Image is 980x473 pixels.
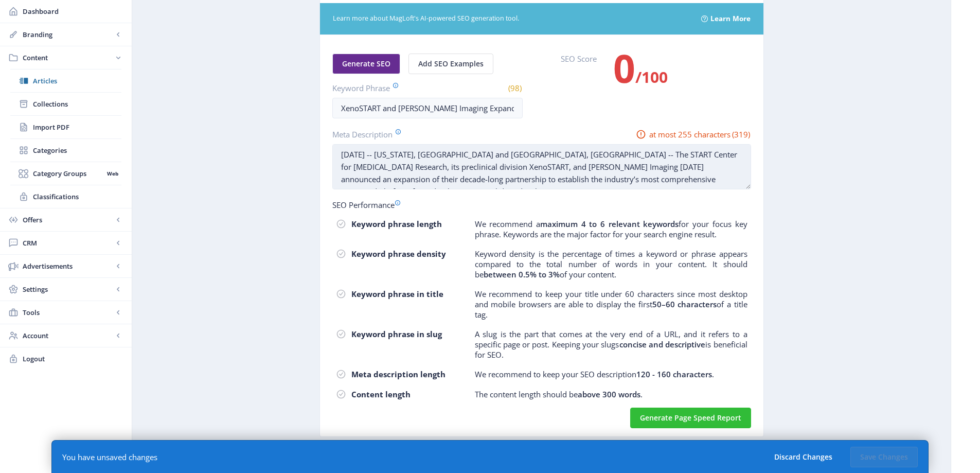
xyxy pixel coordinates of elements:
strong: Keyword phrase length [351,219,442,229]
span: Classifications [33,191,121,202]
span: Generate SEO [342,60,390,68]
span: Advertisements [23,261,113,271]
p: We recommend a for your focus key phrase. Keywords are the major factor for your search engine re... [475,219,747,239]
b: concise and descriptive [619,339,706,349]
b: above 300 words [578,389,640,399]
span: Categories [33,145,121,155]
label: SEO Score [561,54,597,103]
nb-badge: Web [103,168,121,179]
span: Collections [33,99,121,109]
span: Category Groups [33,168,103,179]
button: Generate SEO [332,54,400,74]
button: Save Changes [850,447,918,467]
strong: Meta description length [351,369,446,379]
p: Keyword density is the percentage of times a keyword or phrase appears compared to the total numb... [475,249,747,279]
a: Articles [10,69,121,92]
strong: Content length [351,389,411,399]
a: Import PDF [10,116,121,138]
strong: Keyword phrase in slug [351,329,442,339]
b: maximum 4 to 6 relevant keywords [540,219,679,229]
p: The content length should be . [475,389,643,399]
b: between 0.5% to 3% [484,269,560,279]
p: We recommend to keep your SEO description . [475,369,714,379]
strong: Keyword phrase density [351,249,446,259]
input: Type Article Keyword Phrase ... [332,98,523,118]
span: Articles [33,76,121,86]
h3: /100 [613,58,668,87]
button: Discard Changes [764,447,842,467]
b: 120 - 160 characters [636,369,712,379]
span: Account [23,330,113,341]
button: Add SEO Examples [408,54,493,74]
b: 50–60 characters [652,299,717,309]
a: Collections [10,93,121,115]
span: Offers [23,215,113,225]
div: SEO Performance [332,200,751,210]
span: Import PDF [33,122,121,132]
span: 0 [613,42,635,94]
strong: Keyword phrase in title [351,289,443,299]
div: You have unsaved changes [62,452,157,462]
span: Settings [23,284,113,294]
span: Content [23,52,113,63]
a: Classifications [10,185,121,208]
span: Tools [23,307,113,318]
a: Category GroupsWeb [10,162,121,185]
span: Logout [23,354,123,364]
span: (319) [730,129,751,139]
p: We recommend to keep your title under 60 characters since most desktop and mobile browsers are ab... [475,289,747,320]
a: Categories [10,139,121,162]
span: at most 255 characters [649,129,730,139]
span: Branding [23,29,113,40]
span: (98) [507,83,523,93]
span: Dashboard [23,6,123,16]
span: Add SEO Examples [418,60,484,68]
label: Meta Description [332,129,538,140]
p: A slug is the part that comes at the very end of a URL, and it refers to a specific page or post.... [475,329,747,360]
span: CRM [23,238,113,248]
a: Learn More [710,11,751,27]
button: Generate Page Speed Report [630,408,751,428]
span: Learn more about MagLoft's AI-powered SEO generation tool. [333,14,689,24]
label: Keyword Phrase [332,82,423,94]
